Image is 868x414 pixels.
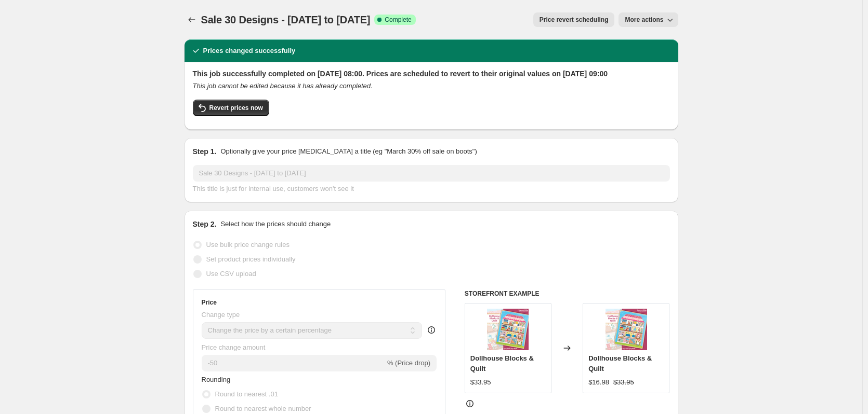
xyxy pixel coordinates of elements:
[215,390,278,398] span: Round to nearest .01
[202,311,240,319] span: Change type
[533,12,615,27] button: Price revert scheduling
[588,354,652,372] span: Dollhouse Blocks & Quilt
[209,104,263,112] span: Revert prices now
[220,146,477,157] p: Optionally give your price [MEDICAL_DATA] a title (eg "March 30% off sale on boots")
[206,270,256,278] span: Use CSV upload
[470,354,534,372] span: Dollhouse Blocks & Quilt
[185,12,199,27] button: Price change jobs
[202,355,385,371] input: -15
[202,298,217,307] h3: Price
[206,241,290,249] span: Use bulk price change rules
[606,309,647,350] img: Final-Photo_54d0398a-3663-4f92-8936-f02266685264_80x.png
[387,359,430,367] span: % (Price drop)
[193,165,670,182] input: 30% off holiday sale
[625,16,663,24] span: More actions
[202,376,231,383] span: Rounding
[193,68,670,79] h2: This job successfully completed on [DATE] 08:00. Prices are scheduled to revert to their original...
[487,309,529,350] img: Final-Photo_54d0398a-3663-4f92-8936-f02266685264_80x.png
[193,185,354,192] span: This title is just for internal use, customers won't see it
[613,377,634,388] strike: $33.95
[193,219,217,229] h2: Step 2.
[426,325,437,335] div: help
[193,146,217,157] h2: Step 1.
[470,377,491,388] div: $33.95
[206,255,296,263] span: Set product prices individually
[220,219,331,229] p: Select how the prices should change
[215,405,311,412] span: Round to nearest whole number
[619,12,678,27] button: More actions
[203,46,296,56] h2: Prices changed successfully
[193,82,373,90] i: This job cannot be edited because it has already completed.
[201,14,371,25] span: Sale 30 Designs - [DATE] to [DATE]
[465,289,670,298] h6: STOREFRONT EXAMPLE
[385,16,411,24] span: Complete
[588,377,609,388] div: $16.98
[540,16,609,24] span: Price revert scheduling
[193,100,269,116] button: Revert prices now
[202,343,266,351] span: Price change amount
